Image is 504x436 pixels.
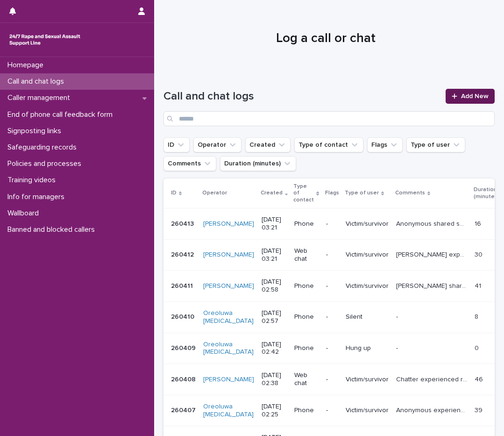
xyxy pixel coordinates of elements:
p: 16 [475,218,483,228]
p: 260409 [171,343,198,352]
p: - [326,220,338,228]
p: Victim/survivor [346,407,389,415]
p: Banned and blocked callers [4,225,102,234]
p: Safeguarding records [4,143,84,152]
p: Margaret shared her experience of domestic violence with her ex-partner . She mentioned she has n... [396,280,469,290]
p: - [326,344,338,352]
p: 0 [475,343,481,352]
p: Training videos [4,176,63,185]
p: 260407 [171,405,198,415]
p: 30 [475,249,484,259]
p: - [326,313,338,321]
a: Oreoluwa [MEDICAL_DATA] [203,403,254,419]
p: 260411 [171,280,195,290]
h1: Call and chat logs [163,90,440,103]
p: ID [171,188,177,198]
p: 46 [475,374,485,384]
button: ID [163,137,190,152]
p: Created [261,188,283,198]
p: Operator [202,188,227,198]
button: Operator [193,137,241,152]
button: Flags [367,137,403,152]
p: Comments [395,188,425,198]
p: Phone [294,220,318,228]
p: - [396,311,400,321]
button: Type of contact [294,137,363,152]
p: Web chat [294,247,318,263]
p: - [326,282,338,290]
p: Caller management [4,93,78,102]
span: Add New [461,93,489,100]
p: [DATE] 02:57 [262,309,287,325]
p: Duration (minutes) [474,185,499,202]
p: Chatter experienced rape by a stranger at the age of 17, he was way older than her. Her feelings ... [396,374,469,384]
p: Web chat [294,372,318,387]
p: End of phone call feedback form [4,110,120,119]
p: Wallboard [4,209,46,218]
p: [DATE] 03:21 [262,216,287,232]
a: Add New [446,89,495,104]
img: rhQMoQhaT3yELyF149Cw [7,30,82,49]
p: Hung up [346,344,389,352]
p: Victim/survivor [346,282,389,290]
p: Becca experienced work place sexual assault by her boss. Her feelings were explored and validated. [396,249,469,259]
p: Silent [346,313,389,321]
a: [PERSON_NAME] [203,220,254,228]
p: Victim/survivor [346,220,389,228]
p: - [326,407,338,415]
a: [PERSON_NAME] [203,376,254,384]
a: [PERSON_NAME] [203,282,254,290]
button: Created [245,137,291,152]
p: Type of user [345,188,379,198]
p: 260413 [171,218,196,228]
p: Signposting links [4,127,69,136]
p: Victim/survivor [346,251,389,259]
p: Type of contact [293,181,314,205]
p: Flags [325,188,339,198]
p: 39 [475,405,484,415]
button: Duration (minutes) [220,156,296,171]
p: Victim/survivor [346,376,389,384]
a: [PERSON_NAME] [203,251,254,259]
p: [DATE] 02:42 [262,341,287,357]
p: Phone [294,407,318,415]
p: [DATE] 02:58 [262,278,287,294]
p: 260412 [171,249,196,259]
p: 41 [475,280,483,290]
p: Phone [294,282,318,290]
h1: Log a call or chat [163,31,488,47]
button: Type of user [406,137,465,152]
p: Homepage [4,61,51,70]
p: - [326,376,338,384]
p: [DATE] 02:25 [262,403,287,419]
button: Comments [163,156,216,171]
p: Anonymous shared she experienced sexual violence from her ex-partner. Gave emotional support and ... [396,218,469,228]
p: Anonymous experienced Sv by her friend last year. An event that happened last night triggered the... [396,405,469,415]
p: [DATE] 03:21 [262,247,287,263]
p: 260408 [171,374,198,384]
input: Search [163,111,495,126]
p: Phone [294,313,318,321]
p: Phone [294,344,318,352]
p: Info for managers [4,193,72,201]
p: 8 [475,311,480,321]
p: 260410 [171,311,196,321]
p: - [326,251,338,259]
p: Call and chat logs [4,77,71,86]
p: Policies and processes [4,159,89,168]
p: [DATE] 02:38 [262,372,287,387]
p: - [396,343,400,352]
a: Oreoluwa [MEDICAL_DATA] [203,309,254,325]
a: Oreoluwa [MEDICAL_DATA] [203,341,254,357]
